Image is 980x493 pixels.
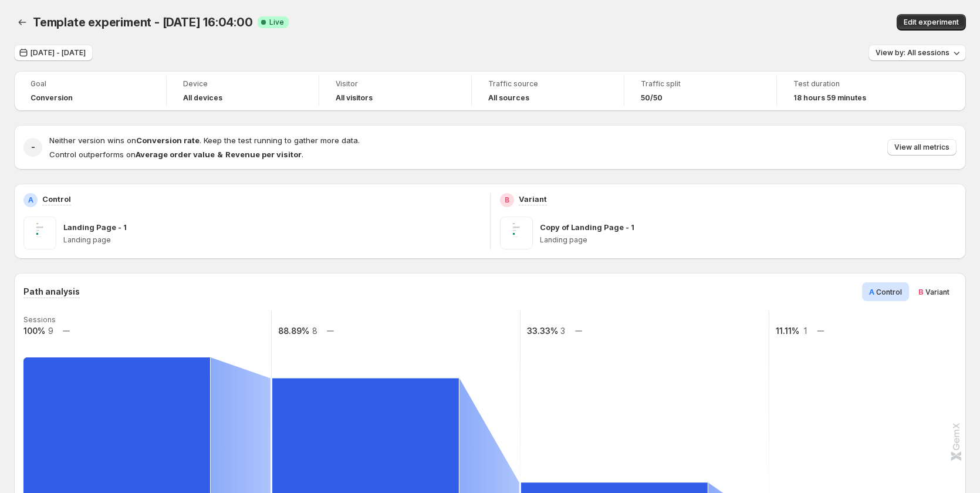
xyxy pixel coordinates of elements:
[897,14,966,31] button: Edit experiment
[217,150,223,159] strong: &
[49,150,303,159] span: Control outperforms on .
[869,45,966,61] button: View by: All sessions
[894,143,949,152] span: View all metrics
[887,139,957,156] button: View all metrics
[336,93,373,103] h4: All visitors
[876,288,902,296] span: Control
[641,78,760,104] a: Traffic split50/50
[14,45,93,61] button: [DATE] - [DATE]
[136,136,200,145] strong: Conversion rate
[488,78,607,104] a: Traffic sourceAll sources
[488,93,529,103] h4: All sources
[225,150,302,159] strong: Revenue per visitor
[336,78,455,104] a: VisitorAll visitors
[31,141,35,153] h2: -
[793,79,913,89] span: Test duration
[793,78,913,104] a: Test duration18 hours 59 minutes
[918,287,924,296] span: B
[42,193,71,205] p: Control
[278,326,309,336] text: 88.89%
[776,326,799,336] text: 11.11%
[869,287,874,296] span: A
[31,48,86,58] span: [DATE] - [DATE]
[500,217,533,249] img: Copy of Landing Page - 1
[63,221,127,233] p: Landing Page - 1
[14,14,31,31] button: Back
[33,15,253,29] span: Template experiment - [DATE] 16:04:00
[31,79,150,89] span: Goal
[519,193,547,205] p: Variant
[560,326,565,336] text: 3
[136,150,215,159] strong: Average order value
[31,78,150,104] a: GoalConversion
[49,136,360,145] span: Neither version wins on . Keep the test running to gather more data.
[28,195,33,205] h2: A
[336,79,455,89] span: Visitor
[23,286,80,298] h3: Path analysis
[540,235,957,245] p: Landing page
[183,79,302,89] span: Device
[527,326,558,336] text: 33.33%
[488,79,607,89] span: Traffic source
[876,48,949,58] span: View by: All sessions
[540,221,634,233] p: Copy of Landing Page - 1
[641,79,760,89] span: Traffic split
[183,78,302,104] a: DeviceAll devices
[23,315,56,324] text: Sessions
[269,18,284,27] span: Live
[641,93,663,103] span: 50/50
[183,93,222,103] h4: All devices
[312,326,317,336] text: 8
[63,235,481,245] p: Landing page
[925,288,949,296] span: Variant
[48,326,53,336] text: 9
[505,195,509,205] h2: B
[23,326,45,336] text: 100%
[31,93,73,103] span: Conversion
[804,326,807,336] text: 1
[904,18,959,27] span: Edit experiment
[23,217,56,249] img: Landing Page - 1
[793,93,866,103] span: 18 hours 59 minutes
